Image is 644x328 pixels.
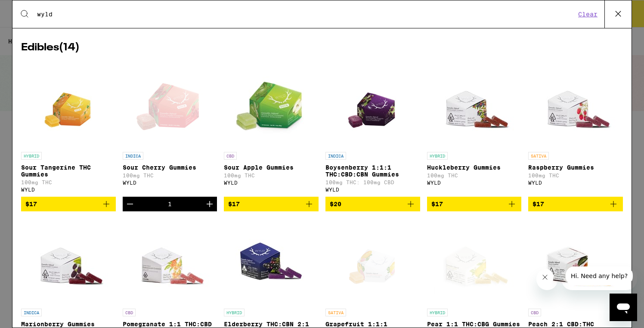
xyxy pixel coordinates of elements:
div: WYLD [427,180,522,186]
a: Open page for Huckleberry Gummies from WYLD [427,62,522,197]
div: WYLD [21,187,116,192]
a: Open page for Sour Cherry Gummies from WYLD [123,62,217,197]
a: Open page for Sour Apple Gummies from WYLD [224,62,319,197]
p: SATIVA [325,309,346,316]
p: HYBRID [427,152,448,160]
div: WYLD [224,180,319,186]
img: WYLD - Elderberry THC:CBN 2:1 Gummies [228,218,314,304]
button: Add to bag [21,197,116,211]
div: 1 [168,201,172,207]
img: WYLD - Raspberry Gummies [533,62,619,148]
img: WYLD - Marionberry Gummies [25,218,111,304]
p: Marionberry Gummies [21,321,116,328]
p: Sour Cherry Gummies [123,164,217,171]
img: WYLD - Pomegranate 1:1 THC:CBD Gummies [127,218,213,304]
div: WYLD [528,180,623,186]
img: WYLD - Sour Tangerine THC Gummies [37,62,99,148]
img: WYLD - Boysenberry 1:1:1 THC:CBD:CBN Gummies [342,62,403,148]
span: $17 [228,201,240,207]
span: $17 [431,201,443,207]
p: HYBRID [224,309,245,316]
p: Sour Tangerine THC Gummies [21,164,116,178]
p: Sour Apple Gummies [224,164,319,171]
div: WYLD [123,180,217,186]
iframe: Button to launch messaging window [610,294,637,321]
img: WYLD - Sour Apple Gummies [228,62,314,148]
button: Add to bag [224,197,319,211]
p: INDICA [21,309,42,316]
p: 100mg THC [224,173,319,178]
iframe: Close message [536,269,558,290]
img: WYLD - Peach 2:1 CBD:THC Gummies [533,218,619,304]
p: INDICA [123,152,143,160]
a: Open page for Sour Tangerine THC Gummies from WYLD [21,62,116,197]
a: Open page for Raspberry Gummies from WYLD [528,62,623,197]
span: $20 [330,201,341,207]
p: 100mg THC [21,179,116,185]
p: 100mg THC [528,173,623,178]
h2: Edibles ( 14 ) [21,43,623,53]
iframe: Message from company [561,266,637,290]
button: Add to bag [427,197,522,211]
button: Increment [202,197,217,211]
p: Raspberry Gummies [528,164,623,171]
p: HYBRID [21,152,42,160]
p: SATIVA [528,152,549,160]
p: 100mg THC [427,173,522,178]
p: CBD [528,309,541,316]
p: HYBRID [427,309,448,316]
button: Add to bag [528,197,623,211]
input: Search for products & categories [37,10,576,18]
button: Decrement [123,197,137,211]
button: Add to bag [325,197,420,211]
p: Pear 1:1 THC:CBG Gummies [427,321,522,328]
img: WYLD - Huckleberry Gummies [431,62,517,148]
p: CBD [224,152,237,160]
p: 100mg THC [123,173,217,178]
p: Huckleberry Gummies [427,164,522,171]
p: 100mg THC: 100mg CBD [325,179,420,185]
p: INDICA [325,152,346,160]
div: WYLD [325,187,420,192]
span: $17 [25,201,37,207]
p: Boysenberry 1:1:1 THC:CBD:CBN Gummies [325,164,420,178]
span: $17 [533,201,544,207]
p: CBD [123,309,136,316]
button: Clear [576,10,600,18]
a: Open page for Boysenberry 1:1:1 THC:CBD:CBN Gummies from WYLD [325,62,420,197]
